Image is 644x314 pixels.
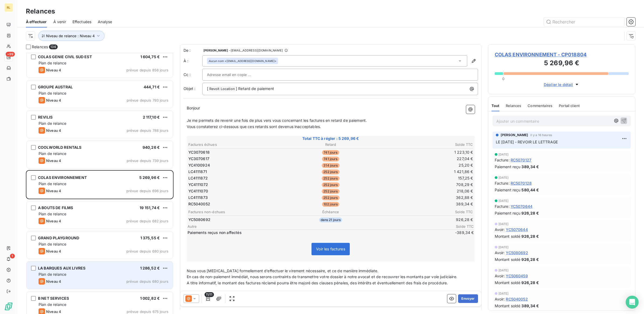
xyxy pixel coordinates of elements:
span: YC4100924 [188,163,210,168]
span: [DATE] [498,292,509,295]
span: GROUPE AUSTRAL [38,85,73,89]
span: 2 117,10 € [143,115,160,119]
span: Vous constaterez ci-dessous que ces retards sont devenus inacceptables. [187,124,321,129]
span: 0 [502,77,504,81]
td: 1 223,10 € [379,149,473,155]
span: 926,28 € [521,280,539,285]
div: grid [26,53,174,314]
span: Niveau 4 [46,98,61,102]
button: Envoyer [458,294,478,303]
span: prévue depuis 675 jours [127,309,168,314]
span: Facture : [495,203,510,209]
span: 741 jours [322,157,339,161]
span: RC5070128 [511,180,532,186]
span: LC4111873 [188,195,208,200]
span: Niveau 4 [46,249,61,253]
span: Plan de relance [39,181,66,186]
span: Montant soldé [495,280,521,285]
span: Voir les factures [316,247,345,251]
span: Total TTC à régler : 5 269,96 € [188,136,474,141]
span: [DATE] [498,222,509,226]
span: 1 [10,254,15,258]
span: 19 151,74 € [140,205,160,210]
span: 252 jours [322,189,339,194]
span: Analyse [98,19,112,25]
span: Paiements reçus non affectés [188,230,441,235]
span: 580,44 € [521,187,539,193]
span: A titre informatif, le montant des factures réclamé pourra être majoré des clauses pénales, des i... [187,281,448,285]
td: 1 421,86 € [379,169,473,175]
span: Niveau 4 [46,219,61,223]
span: YC5060459 [506,273,528,279]
th: Retard [283,142,378,147]
span: 252 jours [322,170,339,174]
span: prévue depuis 856 jours [126,68,168,72]
span: 926,28 € [521,257,539,262]
span: prévue depuis 680 jours [126,279,168,284]
span: Revolt Location [209,86,236,92]
span: Niveau de relance : Niveau 4 [46,34,95,38]
span: 389,34 € [521,164,539,170]
label: À : [183,58,202,64]
span: 252 jours [322,182,339,187]
h3: Relances [26,6,55,16]
label: Cc : [183,72,202,77]
span: [DATE] [498,153,509,156]
span: COLAS ENVIRONNEMENT [38,175,87,180]
span: prévue depuis 788 jours [127,128,168,133]
input: Adresse email en copie ... [207,71,265,79]
span: [DATE] [498,176,509,179]
span: Facture : [495,180,510,186]
span: Effectuées [72,19,92,25]
span: Niveau 4 [46,189,61,193]
span: Objet : [183,86,196,91]
span: - [EMAIL_ADDRESS][DOMAIN_NAME] [229,49,283,52]
span: YC4111070 [188,188,208,194]
span: 314 jours [322,163,339,168]
span: LC4111872 [188,175,208,181]
div: Open Intercom Messenger [626,296,639,309]
span: 5 269,96 € [139,175,160,180]
span: 136 [49,44,57,49]
input: Rechercher [544,18,625,26]
span: Paiement reçu [495,210,521,216]
span: prévue depuis 793 jours [127,98,168,102]
td: 708,29 € [379,182,473,188]
span: Plan de relance [39,61,66,65]
span: Relances [32,44,48,50]
span: Solde TTC [442,224,474,229]
td: 157,25 € [379,175,473,181]
span: [PERSON_NAME] [501,133,528,137]
button: Déplier le détail [542,81,581,88]
span: 102 jours [322,202,339,207]
span: Plan de relance [39,91,66,95]
button: Niveau de relance : Niveau 4 [38,31,105,41]
td: 926,28 € [379,217,473,223]
span: ] Retard de paiement [236,86,274,91]
span: De : [183,48,202,53]
span: [DATE] [498,246,509,249]
span: Portail client [559,103,580,108]
span: 1 604,75 € [140,54,160,59]
th: Factures échues [188,142,283,147]
span: Bonjour [187,106,200,110]
span: GRAND PLAYGROUND [38,236,79,240]
span: LC4111871 [188,169,207,174]
td: 389,34 € [379,201,473,207]
span: YC3070618 [188,150,210,155]
span: Niveau 4 [46,68,61,72]
span: Niveau 4 [46,128,61,133]
span: [DATE] [498,199,509,202]
span: prévue depuis 739 jours [127,158,168,163]
th: Échéance [283,209,378,215]
span: -389,34 € [442,230,474,235]
span: Montant soldé [495,257,521,262]
span: il y a 16 heures [530,133,552,137]
span: [DATE] [498,269,509,272]
td: 25,20 € [379,162,473,168]
span: En cas de non-paiement immédiat, nous serons contraints de transmettre votre dossier à notre avoc... [187,274,457,279]
span: 1 002,82 € [140,296,160,301]
span: prévue depuis 696 jours [126,189,168,193]
span: Paiement reçu [495,164,521,170]
span: Niveau 4 [46,158,61,163]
